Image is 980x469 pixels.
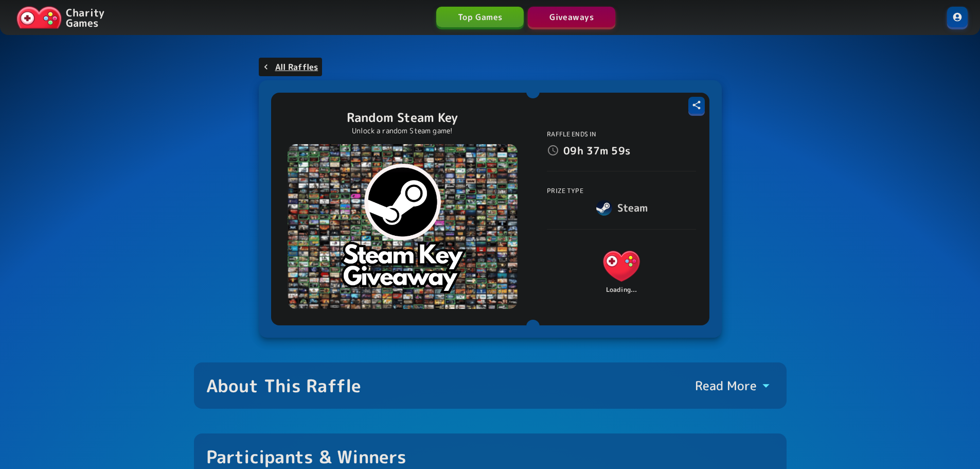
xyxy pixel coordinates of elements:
p: Unlock a random Steam game! [347,126,458,136]
a: Charity Games [12,4,109,31]
p: Random Steam Key [347,109,458,126]
img: Charity.Games [16,6,62,29]
a: Giveaways [528,7,615,27]
a: All Raffles [259,58,323,76]
span: Raffle Ends In [547,130,596,138]
img: Charity.Games [599,244,644,289]
div: About This Raffle [206,375,362,396]
button: About This RaffleRead More [194,362,787,409]
a: Top Games [436,7,524,27]
span: Prize Type [547,186,583,195]
img: Random Steam Key [288,144,518,309]
p: Read More [695,377,757,394]
p: All Raffles [275,61,318,73]
h6: Steam [617,199,648,216]
p: Charity Games [66,7,104,28]
p: 09h 37m 59s [563,142,630,159]
div: Participants & Winners [206,446,407,467]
